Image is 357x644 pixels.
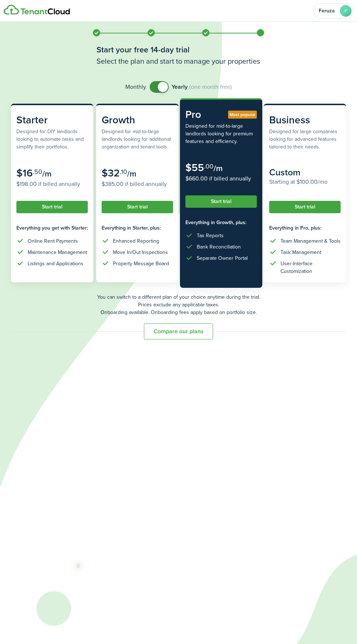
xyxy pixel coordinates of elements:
subscription-pricing-card-price-amount: $55 [185,160,204,175]
subscription-pricing-card-title: Pro [185,107,257,122]
subscription-pricing-card-features-title: Everything you get with Starter: [16,224,88,232]
subscription-pricing-card-description: Designed for mid-to-large landlords looking for additional organization and tenant tools. [102,128,173,158]
div: Tax Reports [197,232,224,239]
div: Maintenance Management [28,249,87,256]
h3: Select the plan and start to manage your properties [97,56,260,67]
img: Logo [4,5,70,15]
div: Bank Reconciliation [197,243,241,251]
div: Enhanced Reporting [113,237,159,245]
subscription-pricing-card-price-annual: Starting at $100.00/mo [269,178,341,186]
span: Monthly [125,83,146,91]
subscription-pricing-card-price-annual: $660.00 if billed annually [185,174,257,183]
subscription-pricing-card-price-cents: .50 [33,167,42,176]
button: Compare our plans [144,323,213,339]
subscription-pricing-card-title: Growth [102,112,173,128]
subscription-pricing-card-description: Designed for DIY landlords looking to automate tasks and simplify their portfolios. [16,128,88,158]
button: Open menu [313,3,353,19]
subscription-pricing-card-features-title: Everything in Starter, plus: [102,224,173,232]
subscription-pricing-card-price-amount: Custom [269,166,301,179]
button: Start trial [102,201,173,213]
subscription-pricing-card-title: Starter [16,112,88,128]
div: Property Message Board [113,260,169,267]
h1: Start your free 14-day trial [97,44,260,56]
span: Most popular [229,111,255,118]
subscription-pricing-card-price-annual: $198.00 if billed annually [16,180,88,188]
div: Listings and Applications [28,260,83,267]
button: Start trial [185,195,257,208]
subscription-pricing-card-price-amount: $16 [16,166,33,180]
span: Feruza [319,8,337,13]
subscription-pricing-card-price-period: /m [213,162,223,174]
subscription-pricing-card-price-period: /m [42,168,51,180]
div: Team Management & Tools [280,237,341,245]
div: Separate Owner Portal [197,254,248,262]
subscription-pricing-card-description: Designed for large companies looking for advanced features tailored to their needs. [269,128,341,158]
subscription-pricing-card-price-cents: .10 [120,167,127,176]
button: Start trial [16,201,88,213]
div: User-Interface Customization [280,260,341,275]
subscription-pricing-card-description: Designed for mid-to-large landlords looking for premium features and efficiency. [185,122,257,153]
div: Task Management [280,249,321,256]
subscription-pricing-card-price-amount: $32 [102,166,120,180]
p: You can switch to a different plan of your choice anytime during the trial. Prices exclude any ap... [11,293,346,316]
avatar-text: F [340,5,352,17]
subscription-pricing-card-features-title: Everything in Growth, plus: [185,219,257,226]
subscription-pricing-card-price-cents: .00 [204,162,213,171]
subscription-pricing-card-price-annual: $385.00 if billed annually [102,180,173,188]
div: Move In/Out Inspections [113,249,168,256]
subscription-pricing-card-title: Business [269,112,341,128]
subscription-pricing-card-price-period: /m [127,168,136,180]
button: Start trial [269,201,341,213]
div: Online Rent Payments [28,237,78,245]
subscription-pricing-card-features-title: Everything in Pro, plus: [269,224,341,232]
